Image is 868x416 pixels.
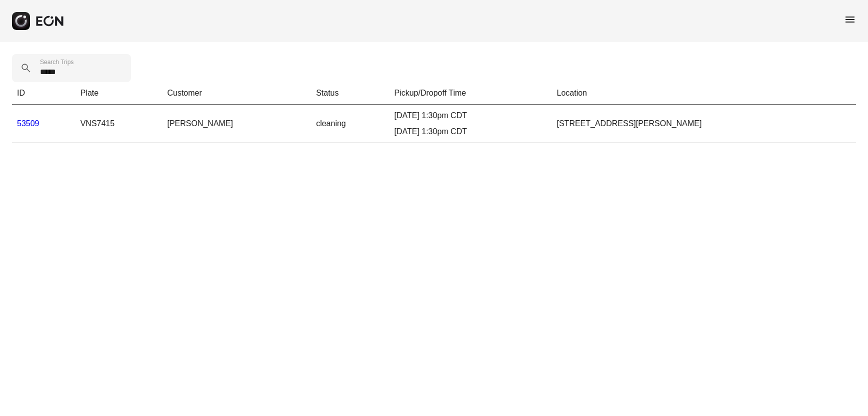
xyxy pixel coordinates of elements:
[389,82,551,105] th: Pickup/Dropoff Time
[551,82,856,105] th: Location
[75,105,162,143] td: VNS7415
[394,126,546,138] div: [DATE] 1:30pm CDT
[17,119,39,128] a: 53509
[162,82,311,105] th: Customer
[394,110,546,122] div: [DATE] 1:30pm CDT
[551,105,856,143] td: [STREET_ADDRESS][PERSON_NAME]
[40,58,73,66] label: Search Trips
[12,82,75,105] th: ID
[311,105,389,143] td: cleaning
[162,105,311,143] td: [PERSON_NAME]
[311,82,389,105] th: Status
[844,14,856,26] span: menu
[75,82,162,105] th: Plate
